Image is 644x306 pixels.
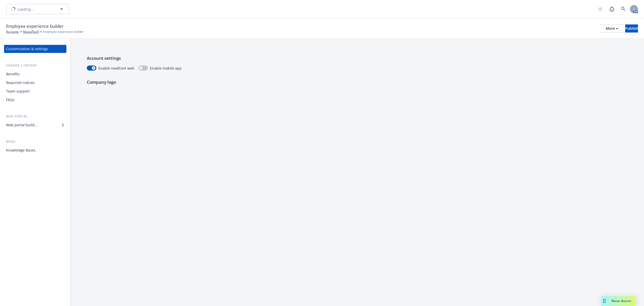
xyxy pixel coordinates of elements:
a: Start snowing [595,4,605,14]
div: Knowledge Bases [6,146,35,154]
a: Team support [4,87,66,95]
div: Benji [4,139,66,144]
span: Employee experience builder [43,29,84,34]
a: FAQs [4,96,66,104]
a: Web portal builder [4,121,66,129]
button: Loading... [6,4,69,14]
span: Employee experience builder [6,23,64,29]
span: Enable newfront web [98,66,134,71]
a: Search [618,4,628,14]
div: Publish [625,25,638,32]
div: Customization & settings [6,45,48,53]
span: Enable mobile app [150,66,182,71]
button: Nova Assist [601,296,635,306]
span: Nova Assist [612,299,631,303]
div: Drag to move [601,296,608,306]
p: Company logo [87,79,628,85]
a: Report a Bug [607,4,617,14]
a: Accounts [6,29,19,34]
a: Knowledge Bases [4,146,66,154]
div: FAQs [6,96,15,104]
button: Publish [625,24,638,33]
div: Team support [6,87,30,95]
div: More [606,25,618,32]
a: Customization & settings [4,45,66,53]
a: Benefits [4,70,66,78]
button: More [600,24,624,33]
a: NeuraFlash [23,29,39,34]
a: Required notices [4,79,66,87]
div: Web portal [4,114,66,119]
div: Web portal builder [6,121,37,129]
div: Required notices [6,79,35,87]
div: Shared content [4,63,66,68]
span: Loading... [17,7,34,12]
div: Benefits [6,70,20,78]
p: Account settings [87,55,628,62]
